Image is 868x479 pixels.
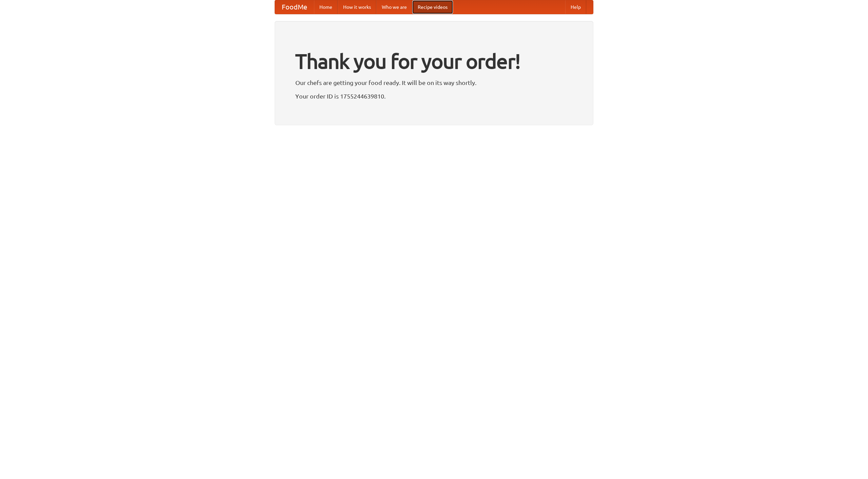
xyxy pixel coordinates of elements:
a: Who we are [376,0,412,14]
a: FoodMe [275,0,314,14]
p: Our chefs are getting your food ready. It will be on its way shortly. [295,78,573,88]
a: Recipe videos [412,0,453,14]
h1: Thank you for your order! [295,45,573,78]
a: Home [314,0,338,14]
a: How it works [338,0,376,14]
a: Help [565,0,586,14]
p: Your order ID is 1755244639810. [295,91,573,101]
